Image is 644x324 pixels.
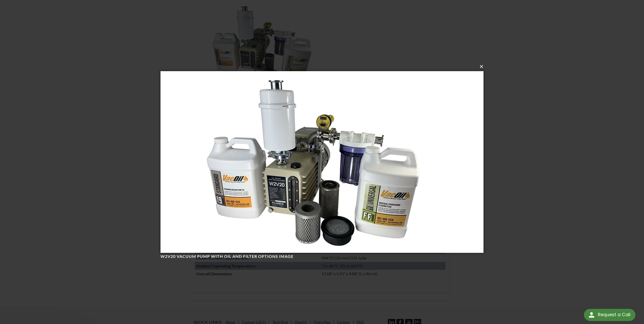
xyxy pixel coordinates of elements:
[598,309,630,320] div: Request a Call
[584,309,635,321] div: Request a Call
[162,61,485,72] button: ×
[160,61,484,263] img: W2V20 Vacuum Pump with Oil And Filter Options image
[160,254,474,259] h4: W2V20 Vacuum Pump with Oil And Filter Options image
[587,311,596,319] img: round button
